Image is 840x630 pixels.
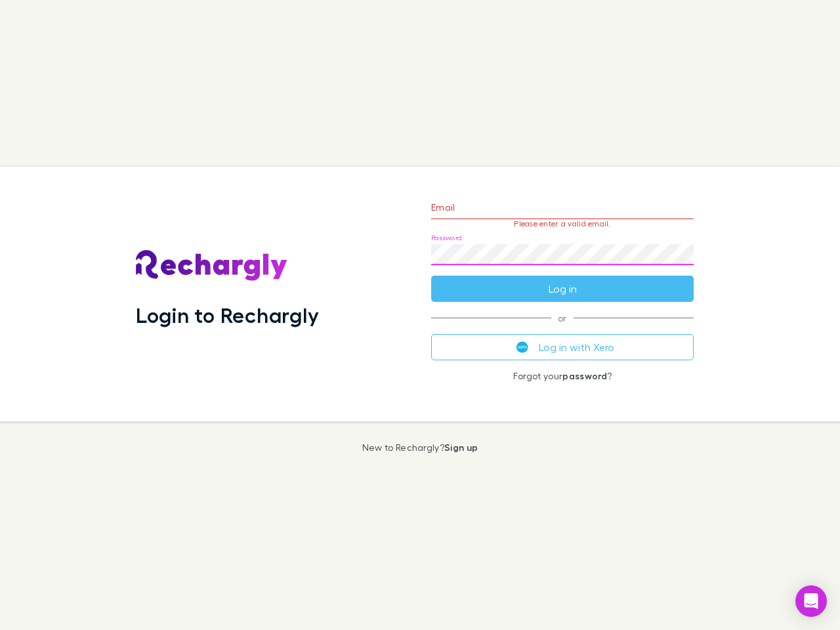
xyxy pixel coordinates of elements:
[431,318,694,318] span: or
[516,341,528,353] img: Xero's logo
[431,276,694,302] button: Log in
[136,250,288,282] img: Rechargly's Logo
[562,370,607,381] a: password
[431,371,694,381] p: Forgot your ?
[431,233,462,243] label: Password
[444,442,478,453] a: Sign up
[431,334,694,360] button: Log in with Xero
[136,303,319,327] h1: Login to Rechargly
[431,219,694,228] p: Please enter a valid email.
[795,585,827,617] div: Open Intercom Messenger
[362,442,478,453] p: New to Rechargly?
